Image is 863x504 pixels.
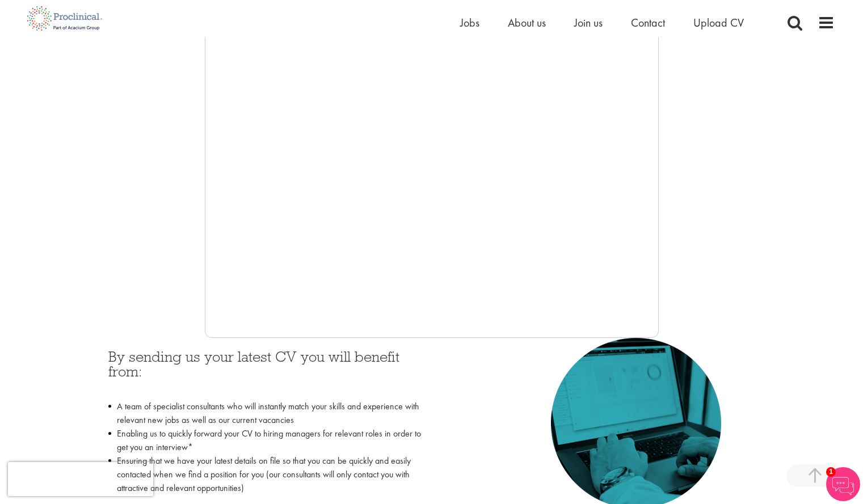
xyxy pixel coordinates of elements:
[826,467,836,477] span: 1
[631,15,665,30] a: Contact
[826,467,860,501] img: Chatbot
[693,15,744,30] a: Upload CV
[8,462,153,496] iframe: reCAPTCHA
[108,349,423,394] h3: By sending us your latest CV you will benefit from:
[574,15,603,30] a: Join us
[108,427,423,454] li: Enabling us to quickly forward your CV to hiring managers for relevant roles in order to get you ...
[508,15,546,30] a: About us
[108,400,423,427] li: A team of specialist consultants who will instantly match your skills and experience with relevan...
[460,15,479,30] a: Jobs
